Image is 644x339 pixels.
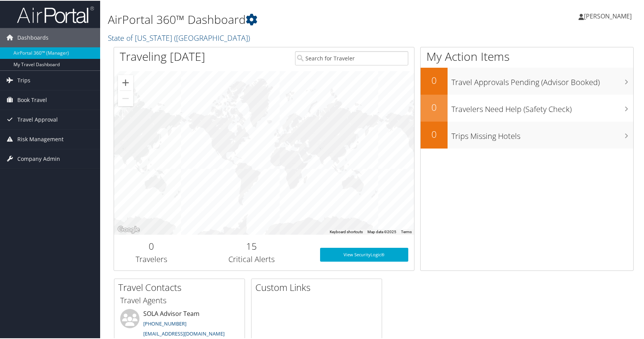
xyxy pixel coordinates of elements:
a: [PERSON_NAME] [579,4,639,27]
h3: Critical Alerts [195,253,309,264]
a: Terms (opens in new tab) [401,229,412,233]
a: [EMAIL_ADDRESS][DOMAIN_NAME] [143,329,225,336]
h2: Custom Links [255,280,382,293]
button: Keyboard shortcuts [330,229,363,234]
button: Zoom out [118,90,133,105]
input: Search for Traveler [295,50,409,65]
h2: 15 [195,239,309,252]
h3: Travelers Need Help (Safety Check) [451,99,633,114]
h2: 0 [421,127,448,140]
button: Zoom in [118,74,133,90]
a: 0Travelers Need Help (Safety Check) [421,94,633,121]
span: Trips [17,70,30,89]
a: State of [US_STATE] ([GEOGRAPHIC_DATA]) [108,32,252,42]
a: [PHONE_NUMBER] [143,319,186,326]
h2: 0 [421,100,448,113]
h3: Travel Approvals Pending (Advisor Booked) [451,72,633,87]
h1: My Action Items [421,48,633,64]
a: 0Trips Missing Hotels [421,121,633,148]
h2: 0 [421,73,448,86]
h1: AirPortal 360™ Dashboard [108,11,462,27]
span: Map data ©2025 [367,229,396,233]
span: Dashboards [17,27,49,47]
h3: Travel Agents [120,294,239,305]
a: View SecurityLogic® [320,247,409,261]
h2: Travel Contacts [118,280,245,293]
h3: Travelers [120,253,183,264]
a: Open this area in Google Maps (opens a new window) [116,224,141,234]
span: Risk Management [17,129,64,148]
h3: Trips Missing Hotels [451,126,633,141]
span: [PERSON_NAME] [584,11,632,20]
span: Travel Approval [17,109,58,129]
a: 0Travel Approvals Pending (Advisor Booked) [421,67,633,94]
img: Google [116,224,141,234]
img: airportal-logo.png [17,5,94,23]
span: Book Travel [17,90,47,109]
h1: Traveling [DATE] [120,48,205,64]
span: Company Admin [17,149,60,168]
h2: 0 [120,239,183,252]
